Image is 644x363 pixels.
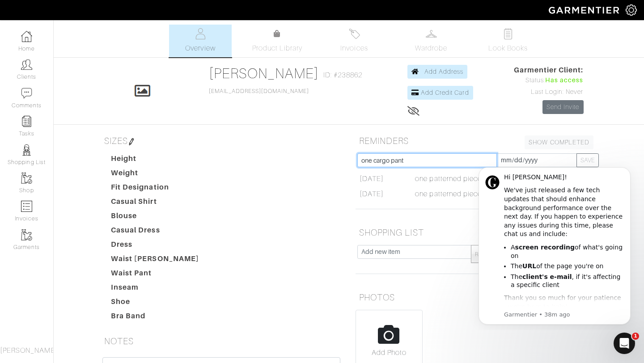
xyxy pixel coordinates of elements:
[21,229,32,241] img: garments-icon-b7da505a4dc4fd61783c78ac3ca0ef83fa9d6f193b1c9dc38574b1d14d53ca28.png
[323,70,362,80] span: ID: #238862
[104,253,206,268] dt: Waist [PERSON_NAME]
[545,76,584,85] span: Has access
[426,28,437,39] img: wardrobe-487a4870c1b7c33e795ec22d11cfc2ed9d08956e64fb3008fe2437562e282088.svg
[21,116,32,127] img: reminder-icon-8004d30b9f0a5d33ae49ab947aed9ed385cf756f9e5892f1edd6e32f2345188e.png
[101,332,342,350] h5: NOTES
[356,132,597,150] h5: REMINDERS
[632,333,639,340] span: 1
[356,224,597,241] h5: SHOPPING LIST
[503,28,514,39] img: todo-9ac3debb85659649dc8f770b8b6100bb5dab4b48dedcbae339e5042a72dfd3cc.svg
[104,211,206,225] dt: Blouse
[195,28,206,39] img: basicinfo-40fd8af6dae0f16599ec9e87c0ef1c0a1fdea2edbe929e3d69a839185d80c458.svg
[349,28,360,39] img: orders-27d20c2124de7fd6de4e0e44c1d41de31381a507db9b33961299e4e07d508b8c.svg
[514,76,584,85] div: Status:
[104,311,206,325] dt: Bra Band
[104,153,206,168] dt: Height
[407,86,473,100] a: Add Credit Card
[424,68,464,75] span: Add Address
[209,65,319,81] a: [PERSON_NAME]
[246,29,309,54] a: Product Library
[104,282,206,296] dt: Inseam
[477,25,539,57] a: Look Books
[514,87,584,97] div: Last Login: Never
[356,288,597,306] h5: PHOTOS
[360,189,384,199] span: [DATE]
[104,268,206,282] dt: Waist Pant
[626,4,637,16] img: gear-icon-white-bd11855cb880d31180b6d7d6211b90ccbf57a29d726f0c71d8c61bd08dd39cc2.png
[21,88,32,99] img: comment-icon-a0a6a9ef722e966f86d9cbdc48e553b5cf19dbc54f86b18d962a5391bc8f6eb6.png
[421,89,469,96] span: Add Credit Card
[104,239,206,253] dt: Dress
[525,135,593,149] a: SHOW COMPLETED
[360,173,384,184] span: [DATE]
[104,196,206,211] dt: Casual Shirt
[544,2,626,18] img: garmentier-logo-header-white-b43fb05a5012e4ada735d5af1a66efaba907eab6374d6393d1fbf88cb4ef424d.png
[542,100,584,114] a: Send Invite
[128,138,135,145] img: pen-cf24a1663064a2ec1b9c1bd2387e9de7a2fa800b781884d57f21acf72779bad2.png
[252,43,303,54] span: Product Library
[209,88,309,94] a: [EMAIL_ADDRESS][DOMAIN_NAME]
[185,43,215,54] span: Overview
[415,173,482,184] span: one patterned piece
[21,31,32,42] img: dashboard-icon-dbcd8f5a0b271acd01030246c82b418ddd0df26cd7fceb0bd07c9910d44c42f6.png
[323,25,386,57] a: Invoices
[407,65,468,79] a: Add Address
[104,168,206,182] dt: Weight
[101,132,342,150] h5: SIZES
[104,182,206,196] dt: Fit Designation
[614,333,635,354] iframe: Intercom live chat
[415,43,447,54] span: Wardrobe
[357,245,471,259] input: Add new item
[21,201,32,212] img: orders-icon-0abe47150d42831381b5fb84f609e132dff9fe21cb692f30cb5eec754e2cba89.png
[340,43,368,54] span: Invoices
[21,144,32,156] img: stylists-icon-eb353228a002819b7ec25b43dbf5f0378dd9e0616d9560372ff212230b889e62.png
[357,153,497,167] input: Add new item...
[514,65,584,76] span: Garmentier Client:
[104,296,206,311] dt: Shoe
[21,173,32,184] img: garments-icon-b7da505a4dc4fd61783c78ac3ca0ef83fa9d6f193b1c9dc38574b1d14d53ca28.png
[465,159,644,330] iframe: Intercom notifications message
[104,225,206,239] dt: Casual Dress
[415,189,482,199] span: one patterned piece
[576,153,599,167] button: SAVE
[400,25,462,57] a: Wardrobe
[488,43,528,54] span: Look Books
[169,25,232,57] a: Overview
[21,59,32,70] img: clients-icon-6bae9207a08558b7cb47a8932f037763ab4055f8c8b6bfacd5dc20c3e0201464.png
